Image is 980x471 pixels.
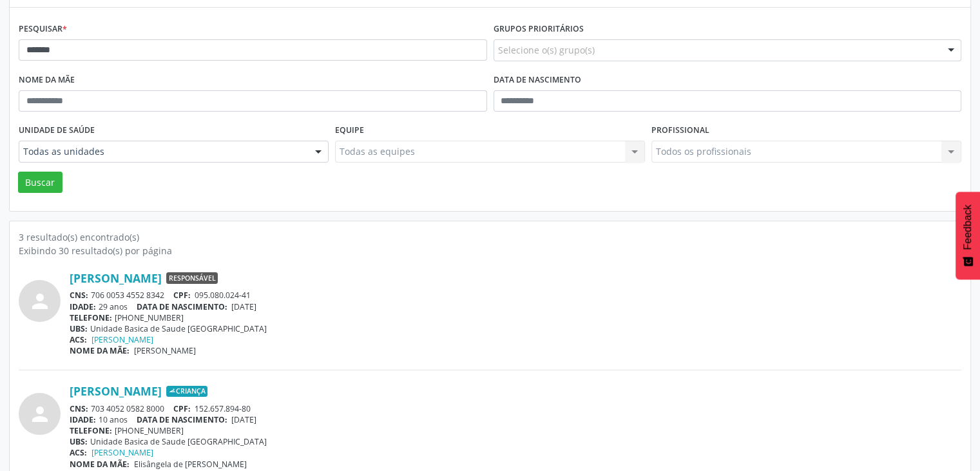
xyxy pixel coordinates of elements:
a: [PERSON_NAME] [70,271,162,285]
span: [PERSON_NAME] [134,345,196,356]
span: NOME DA MÃE: [70,345,130,356]
span: UBS: [70,323,88,334]
label: Pesquisar [19,19,67,39]
span: IDADE: [70,301,96,312]
span: CPF: [173,403,191,414]
span: CNS: [70,403,88,414]
div: 703 4052 0582 8000 [70,403,961,414]
div: 29 anos [70,301,961,312]
span: Responsável [166,272,218,284]
button: Feedback - Mostrar pesquisa [956,192,980,279]
div: Unidade Basica de Saude [GEOGRAPHIC_DATA] [70,436,961,447]
label: Grupos prioritários [494,19,584,39]
a: [PERSON_NAME] [91,447,153,458]
button: Buscar [18,172,62,194]
span: ACS: [70,334,87,345]
span: DATA DE NASCIMENTO: [137,301,227,312]
span: CNS: [70,290,88,301]
label: Profissional [651,121,709,141]
span: TELEFONE: [70,312,112,323]
span: [DATE] [231,414,256,425]
div: 3 resultado(s) encontrado(s) [19,230,961,244]
label: Data de nascimento [494,70,581,90]
div: 10 anos [70,414,961,425]
i: person [28,403,52,426]
span: 152.657.894-80 [195,403,251,414]
span: ACS: [70,447,87,458]
div: Unidade Basica de Saude [GEOGRAPHIC_DATA] [70,323,961,334]
span: Criança [166,386,207,397]
div: Exibindo 30 resultado(s) por página [19,244,961,257]
span: TELEFONE: [70,425,112,436]
span: 095.080.024-41 [195,290,251,301]
i: person [28,290,52,313]
span: Elisângela de [PERSON_NAME] [134,459,247,470]
span: UBS: [70,436,88,447]
a: [PERSON_NAME] [91,334,153,345]
span: Todas as unidades [23,145,302,158]
label: Equipe [335,121,364,141]
span: [DATE] [231,301,256,312]
div: 706 0053 4552 8342 [70,290,961,301]
span: IDADE: [70,414,96,425]
span: CPF: [173,290,191,301]
div: [PHONE_NUMBER] [70,312,961,323]
div: [PHONE_NUMBER] [70,425,961,436]
span: DATA DE NASCIMENTO: [137,414,227,425]
label: Unidade de saúde [19,121,95,141]
span: NOME DA MÃE: [70,459,130,470]
span: Feedback [962,205,974,250]
span: Selecione o(s) grupo(s) [498,43,595,57]
label: Nome da mãe [19,70,75,90]
a: [PERSON_NAME] [70,384,162,398]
